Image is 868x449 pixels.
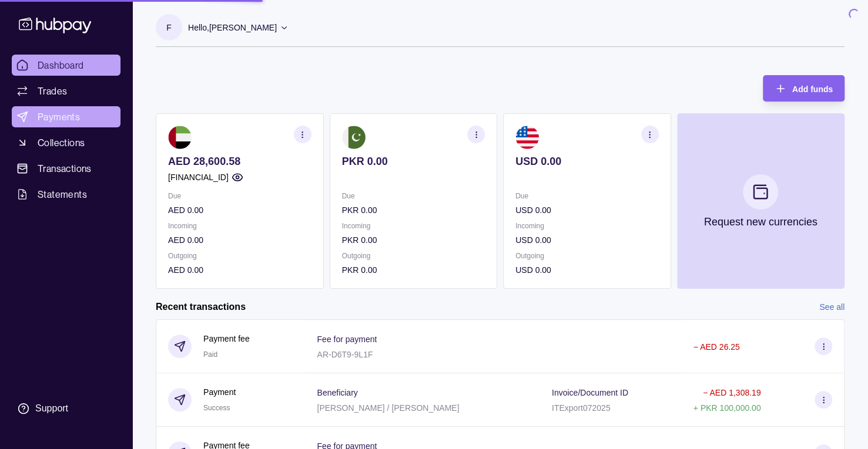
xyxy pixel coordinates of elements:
[342,190,485,202] p: Due
[168,126,192,149] img: ae
[12,184,120,205] a: Statements
[12,80,120,102] a: Trades
[342,249,485,262] p: Outgoing
[342,220,485,232] p: Incoming
[693,403,761,413] p: + PKR 100,000.00
[12,158,120,179] a: Transactions
[515,155,659,168] p: USD 0.00
[515,264,659,276] p: USD 0.00
[203,350,217,359] span: Paid
[819,301,844,313] a: See all
[166,21,172,34] p: F
[188,21,277,34] p: Hello, [PERSON_NAME]
[515,234,659,247] p: USD 0.00
[693,342,740,352] p: − AED 26.25
[168,155,311,168] p: AED 28,600.58
[203,386,236,399] p: Payment
[317,403,459,413] p: [PERSON_NAME] / [PERSON_NAME]
[38,58,84,72] span: Dashboard
[317,335,377,344] p: Fee for payment
[515,249,659,262] p: Outgoing
[156,301,246,313] h2: Recent transactions
[515,126,539,149] img: us
[168,220,311,232] p: Incoming
[38,84,67,98] span: Trades
[317,350,373,359] p: AR-D6T9-9L1F
[12,106,120,127] a: Payments
[342,204,485,217] p: PKR 0.00
[515,190,659,202] p: Due
[317,388,357,397] p: Beneficiary
[38,187,87,201] span: Statements
[12,55,120,76] a: Dashboard
[342,264,485,276] p: PKR 0.00
[677,113,845,289] button: Request new currencies
[168,171,229,184] p: [FINANCIAL_ID]
[342,126,366,149] img: pk
[704,215,817,228] p: Request new currencies
[35,402,68,415] div: Support
[552,388,628,397] p: Invoice/Document ID
[552,403,611,413] p: ITExport072025
[12,396,120,421] a: Support
[763,75,844,102] button: Add funds
[515,220,659,232] p: Incoming
[38,161,92,175] span: Transactions
[342,234,485,247] p: PKR 0.00
[168,204,311,217] p: AED 0.00
[168,249,311,262] p: Outgoing
[38,136,85,150] span: Collections
[168,234,311,247] p: AED 0.00
[168,190,311,202] p: Due
[792,85,833,94] span: Add funds
[38,110,80,124] span: Payments
[703,388,760,397] p: − AED 1,308.19
[12,132,120,153] a: Collections
[515,204,659,217] p: USD 0.00
[168,264,311,276] p: AED 0.00
[203,332,250,345] p: Payment fee
[203,404,230,412] span: Success
[342,155,485,168] p: PKR 0.00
